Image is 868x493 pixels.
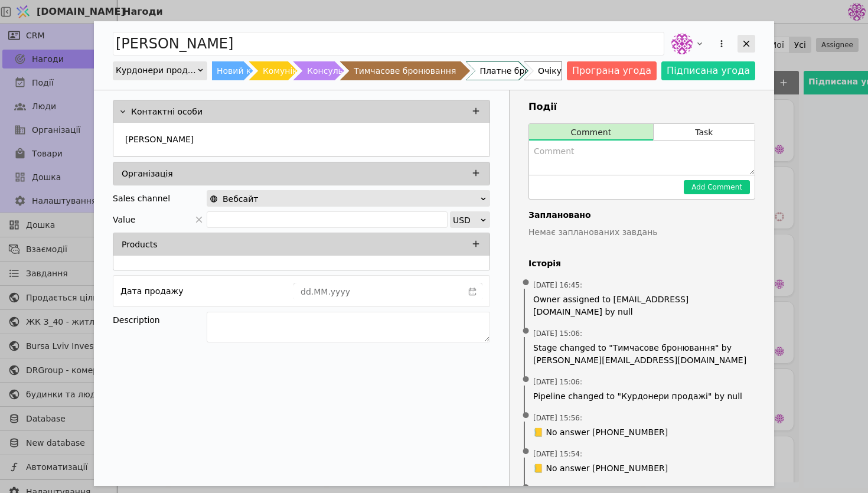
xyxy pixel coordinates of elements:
span: • [520,437,532,467]
div: Description [113,312,207,328]
img: online-store.svg [210,195,218,203]
div: Платне бронювання [479,61,567,80]
div: Новий клієнт [217,61,273,80]
h3: Події [528,100,755,114]
button: Task [654,124,755,141]
span: Pipeline changed to "Курдонери продажі" by null [533,390,750,403]
div: Очікування [538,61,587,80]
div: Курдонери продажі [116,62,197,79]
span: Вебсайт [223,191,258,207]
span: Value [113,211,135,228]
span: [DATE] 15:06 : [533,328,582,339]
span: [DATE] 15:56 : [533,413,582,423]
span: 📒 No answer [PHONE_NUMBER] [533,426,668,439]
button: Add Comment [684,180,750,194]
div: Дата продажу [120,283,183,299]
img: de [671,33,693,54]
span: Owner assigned to [EMAIL_ADDRESS][DOMAIN_NAME] by null [533,293,750,318]
span: [DATE] 15:54 : [533,449,582,459]
div: Комунікація [263,61,315,80]
p: Немає запланованих завдань [528,226,755,239]
button: Підписана угода [661,61,755,80]
span: • [520,401,532,431]
span: [DATE] 16:45 : [533,280,582,290]
span: Stage changed to "Тимчасове бронювання" by [PERSON_NAME][EMAIL_ADDRESS][DOMAIN_NAME] [533,342,750,367]
h4: Заплановано [528,209,755,221]
p: Контактні особи [131,106,203,118]
div: Консультація [307,61,366,80]
div: USD [453,212,479,228]
svg: calender simple [468,288,477,296]
button: Comment [529,124,653,141]
span: • [520,316,532,347]
button: Програна угода [567,61,657,80]
span: • [520,268,532,298]
div: Sales channel [113,190,170,207]
span: • [520,365,532,395]
p: Products [122,239,157,251]
p: Організація [122,168,173,180]
h4: Історія [528,257,755,270]
p: [PERSON_NAME] [125,133,194,146]
div: Add Opportunity [94,21,774,486]
div: Тимчасове бронювання [354,61,456,80]
span: [DATE] 15:06 : [533,377,582,387]
input: dd.MM.yyyy [294,283,463,300]
span: 📒 No answer [PHONE_NUMBER] [533,462,668,475]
